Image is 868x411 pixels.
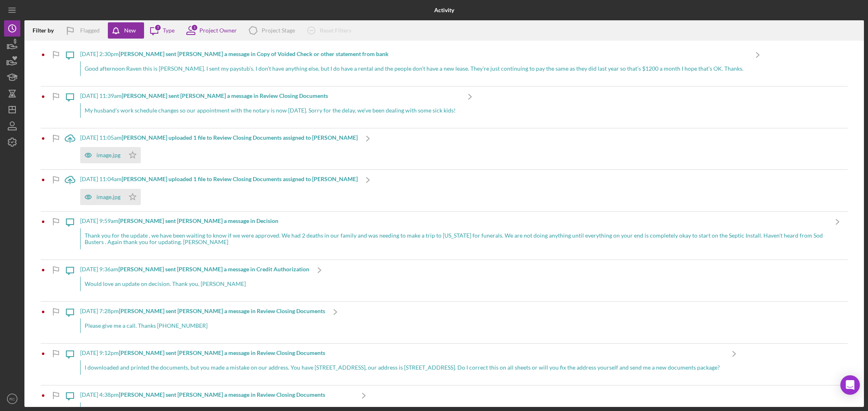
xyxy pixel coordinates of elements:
div: 7 [154,24,162,31]
button: RC [4,391,20,407]
a: [DATE] 11:05am[PERSON_NAME] uploaded 1 file to Review Closing Documents assigned to [PERSON_NAME]... [60,128,378,169]
div: Would love an update on decision. Thank you, [PERSON_NAME] [80,277,309,291]
b: [PERSON_NAME] sent [PERSON_NAME] a message in Decision [118,217,278,224]
b: [PERSON_NAME] sent [PERSON_NAME] a message in Review Closing Documents [119,307,325,314]
div: 1 [191,24,198,31]
div: [DATE] 7:28pm [80,308,325,314]
div: Reset Filters [320,22,351,39]
div: [DATE] 9:36am [80,266,309,273]
a: [DATE] 2:30pm[PERSON_NAME] sent [PERSON_NAME] a message in Copy of Voided Check or other statemen... [60,45,768,86]
div: New [124,22,136,39]
a: [DATE] 9:59am[PERSON_NAME] sent [PERSON_NAME] a message in DecisionThank you for the update , we ... [60,212,848,260]
div: [DATE] 11:05am [80,134,358,141]
b: [PERSON_NAME] sent [PERSON_NAME] a message in Review Closing Documents [122,92,328,99]
button: image.jpg [80,147,141,163]
div: [DATE] 2:30pm [80,51,748,57]
div: Good afternoon Raven this is [PERSON_NAME]. I sent my paystub’s. I don’t have anything else, but ... [80,61,748,76]
button: image.jpg [80,189,141,205]
b: [PERSON_NAME] sent [PERSON_NAME] a message in Review Closing Documents [119,349,325,356]
a: [DATE] 11:39am[PERSON_NAME] sent [PERSON_NAME] a message in Review Closing DocumentsMy husband's ... [60,87,480,128]
div: image.jpg [96,152,120,158]
b: [PERSON_NAME] uploaded 1 file to Review Closing Documents assigned to [PERSON_NAME] [122,175,358,182]
a: [DATE] 9:12pm[PERSON_NAME] sent [PERSON_NAME] a message in Review Closing DocumentsI downloaded a... [60,344,744,385]
a: [DATE] 11:04am[PERSON_NAME] uploaded 1 file to Review Closing Documents assigned to [PERSON_NAME]... [60,170,378,211]
b: [PERSON_NAME] sent [PERSON_NAME] a message in Copy of Voided Check or other statement from bank [119,50,389,57]
div: [DATE] 9:12pm [80,350,724,356]
div: My husband's work schedule changes so our appointment with the notary is now [DATE]. Sorry for th... [80,103,460,118]
b: [PERSON_NAME] uploaded 1 file to Review Closing Documents assigned to [PERSON_NAME] [122,134,358,141]
div: Type [163,27,175,34]
b: [PERSON_NAME] sent [PERSON_NAME] a message in Credit Authorization [118,266,309,273]
div: [DATE] 11:04am [80,176,358,182]
button: Flagged [60,22,108,39]
b: Activity [434,7,454,13]
div: [DATE] 9:59am [80,218,827,224]
div: Please give me a call. Thanks [PHONE_NUMBER] [80,318,325,333]
a: [DATE] 9:36am[PERSON_NAME] sent [PERSON_NAME] a message in Credit AuthorizationWould love an upda... [60,260,330,301]
div: [DATE] 11:39am [80,93,460,99]
div: Filter by [33,27,60,34]
div: [DATE] 4:38pm [80,392,354,398]
div: image.jpg [96,194,120,200]
b: [PERSON_NAME] sent [PERSON_NAME] a message in Review Closing Documents [119,391,325,398]
button: Reset Filters [301,22,359,39]
div: Project Owner [199,27,237,34]
a: [DATE] 7:28pm[PERSON_NAME] sent [PERSON_NAME] a message in Review Closing DocumentsPlease give me... [60,302,345,343]
div: Thank you for the update , we have been waiting to know if we were approved. We had 2 deaths in o... [80,228,827,249]
div: Project Stage [262,27,295,34]
div: Open Intercom Messenger [840,375,860,395]
div: Flagged [80,22,100,39]
button: New [108,22,144,39]
text: RC [9,397,15,401]
div: I downloaded and printed the documents, but you made a mistake on our address. You have [STREET_A... [80,360,724,375]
